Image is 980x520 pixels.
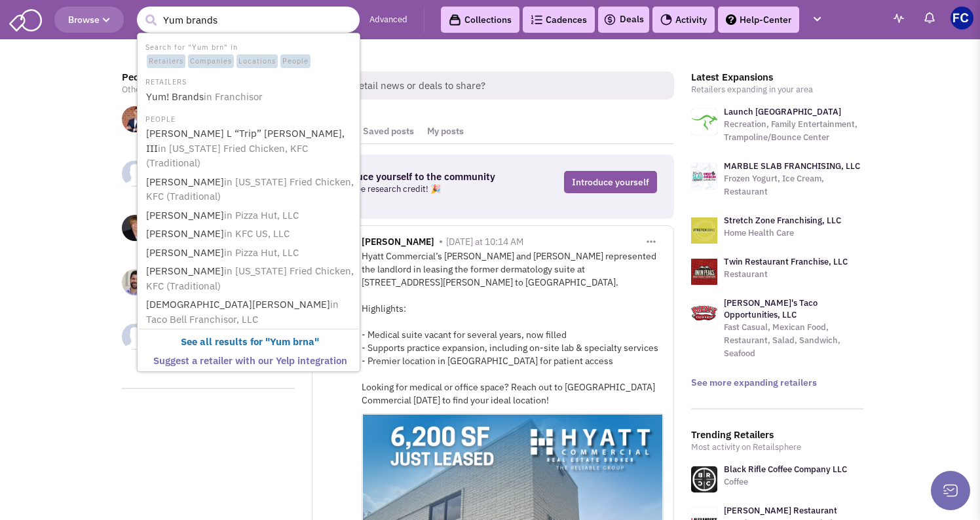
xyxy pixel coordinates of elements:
p: Fast Casual, Mexican Food, Restaurant, Salad, Sandwich, Seafood [724,321,864,360]
img: help.png [726,14,736,25]
b: See all results for " a" [181,335,319,348]
a: Launch [GEOGRAPHIC_DATA] [724,106,841,117]
p: Coffee [724,475,847,489]
a: Introduce yourself [564,171,657,193]
p: Get a free research credit! 🎉 [328,183,514,196]
a: My posts [421,119,470,143]
span: Retail news or deals to share? [342,71,674,100]
span: People [280,54,311,69]
span: in Pizza Hut, LLC [224,209,299,221]
a: Suggest a retailer with our Yelp integration [142,352,358,370]
a: [PERSON_NAME]in Pizza Hut, LLC [142,244,358,262]
h3: Trending Retailers [691,429,864,441]
div: Hyatt Commercial’s [PERSON_NAME] and [PERSON_NAME] represented the landlord in leasing the former... [362,250,664,407]
img: Cadences_logo.png [531,15,542,24]
span: in [US_STATE] Fried Chicken, KFC (Traditional) [146,265,354,292]
a: Saved posts [356,119,421,143]
a: See all results for "Yum brna" [142,333,358,351]
a: Deals [603,12,644,28]
img: icon-deals.svg [603,12,616,28]
span: in [US_STATE] Fried Chicken, KFC (Traditional) [146,176,354,203]
a: Black Rifle Coffee Company LLC [724,464,847,475]
a: [DEMOGRAPHIC_DATA][PERSON_NAME]in Taco Bell Franchisor, LLC [142,296,358,328]
p: Restaurant [724,268,848,281]
img: logo [691,259,717,285]
p: Most activity on Retailsphere [691,441,864,454]
span: [PERSON_NAME] [362,236,434,251]
img: icon-collection-lavender-black.svg [449,14,461,26]
img: NoImageAvailable1.jpg [122,160,148,187]
img: logo [691,300,717,326]
a: [PERSON_NAME] Restaurant [724,505,837,516]
p: Recreation, Family Entertainment, Trampoline/Bounce Center [724,118,864,144]
a: [PERSON_NAME]in KFC US, LLC [142,225,358,243]
h3: People you may know [122,71,295,83]
a: Collections [441,7,519,33]
img: Activity.png [660,14,672,26]
span: in [US_STATE] Fried Chicken, KFC (Traditional) [146,142,308,170]
a: [PERSON_NAME]in Pizza Hut, LLC [142,207,358,225]
input: Search [137,7,360,33]
img: logo [691,109,717,135]
a: Advanced [369,14,407,26]
img: NoImageAvailable1.jpg [122,324,148,350]
span: in KFC US, LLC [224,227,290,240]
p: Home Health Care [724,227,841,240]
li: RETAILERS [139,74,358,88]
a: Activity [652,7,715,33]
span: in Taco Bell Franchisor, LLC [146,298,339,325]
span: Retailers [147,54,185,69]
a: MARBLE SLAB FRANCHISING, LLC [724,160,860,172]
img: Francesco Conigliaro [951,7,973,29]
h3: Latest Expansions [691,71,864,83]
a: Twin Restaurant Franchise, LLC [724,256,848,267]
b: Suggest a retailer with our Yelp integration [153,354,347,367]
span: Browse [68,14,110,26]
a: [PERSON_NAME] L “Trip” [PERSON_NAME], IIIin [US_STATE] Fried Chicken, KFC (Traditional) [142,125,358,172]
button: Browse [54,7,124,33]
a: Yum! Brandsin Franchisor [142,88,358,106]
a: [PERSON_NAME]'s Taco Opportunities, LLC [724,297,818,320]
span: in Franchisor [204,90,263,103]
h3: Introduce yourself to the community [328,171,514,183]
a: Stretch Zone Franchising, LLC [724,215,841,226]
a: Cadences [523,7,595,33]
span: [DATE] at 10:14 AM [446,236,523,248]
li: Search for "Yum brn" in [139,39,358,69]
a: See more expanding retailers [691,377,817,388]
p: Retailers expanding in your area [691,83,864,96]
li: PEOPLE [139,111,358,125]
img: logo [691,163,717,189]
p: Frozen Yogurt, Ice Cream, Restaurant [724,172,864,198]
span: Companies [188,54,234,69]
p: Others in your area to connect with [122,83,295,96]
a: Help-Center [718,7,799,33]
span: in Pizza Hut, LLC [224,246,299,259]
b: Yum brn [270,335,309,348]
a: [PERSON_NAME]in [US_STATE] Fried Chicken, KFC (Traditional) [142,263,358,295]
span: Locations [236,54,278,69]
img: logo [691,217,717,244]
img: SmartAdmin [9,7,42,31]
a: [PERSON_NAME]in [US_STATE] Fried Chicken, KFC (Traditional) [142,174,358,206]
